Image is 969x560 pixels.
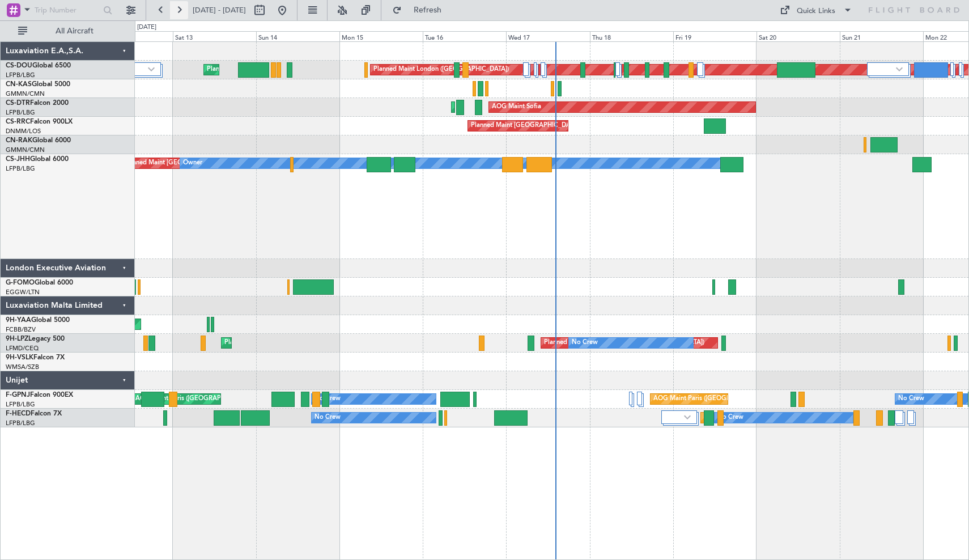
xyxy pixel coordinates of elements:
a: EGGW/LTN [6,288,40,296]
a: LFPB/LBG [6,71,35,79]
span: 9H-YAA [6,317,31,324]
span: CS-JHH [6,156,30,163]
div: Quick Links [797,6,835,17]
button: Quick Links [774,1,858,19]
a: GMMN/CMN [6,90,45,98]
span: CN-KAS [6,81,32,88]
span: Refresh [404,6,452,14]
span: [DATE] - [DATE] [193,5,246,15]
div: No Crew [717,409,743,426]
input: Trip Number [35,2,100,19]
div: No Crew [572,334,598,351]
a: CS-JHHGlobal 6000 [6,156,69,163]
div: AOG Maint Sofia [492,99,541,116]
span: CS-RRC [6,118,30,125]
span: G-FOMO [6,279,35,286]
a: GMMN/CMN [6,146,45,154]
div: Planned Maint Cannes ([GEOGRAPHIC_DATA]) [224,334,359,351]
span: All Aircraft [29,27,120,35]
div: Sat 13 [173,31,256,41]
a: CN-RAKGlobal 6000 [6,137,71,144]
div: Sun 21 [840,31,923,41]
span: 9H-VSLK [6,354,33,361]
a: F-GPNJFalcon 900EX [6,392,73,398]
div: Tue 16 [423,31,506,41]
div: Planned Maint London ([GEOGRAPHIC_DATA]) [373,61,509,78]
div: Thu 18 [590,31,673,41]
span: F-GPNJ [6,392,30,398]
a: DNMM/LOS [6,127,41,135]
a: CS-RRCFalcon 900LX [6,118,73,125]
div: Fri 19 [673,31,756,41]
img: arrow-gray.svg [896,67,903,71]
a: WMSA/SZB [6,363,39,371]
a: F-HECDFalcon 7X [6,410,62,417]
div: No Crew [314,409,341,426]
div: Planned [GEOGRAPHIC_DATA] ([GEOGRAPHIC_DATA]) [544,334,704,351]
div: Planned Maint [GEOGRAPHIC_DATA] ([GEOGRAPHIC_DATA]) [471,117,649,134]
a: CS-DTRFalcon 2000 [6,100,69,107]
span: 9H-LPZ [6,336,28,342]
div: Wed 17 [506,31,589,41]
img: arrow-gray.svg [148,67,155,71]
div: AOG Maint Paris ([GEOGRAPHIC_DATA]) [135,391,254,408]
a: 9H-YAAGlobal 5000 [6,317,70,324]
img: arrow-gray.svg [684,415,691,419]
a: CN-KASGlobal 5000 [6,81,70,88]
a: LFPB/LBG [6,419,35,427]
div: [DATE] [137,23,156,32]
span: F-HECD [6,410,31,417]
button: All Aircraft [12,22,123,40]
div: Mon 15 [339,31,423,41]
button: Refresh [387,1,455,19]
span: CN-RAK [6,137,32,144]
a: 9H-VSLKFalcon 7X [6,354,65,361]
div: Owner [183,155,202,172]
a: CS-DOUGlobal 6500 [6,62,71,69]
div: Sat 20 [756,31,840,41]
a: LFPB/LBG [6,164,35,173]
a: G-FOMOGlobal 6000 [6,279,73,286]
a: LFMD/CEQ [6,344,39,353]
a: LFPB/LBG [6,108,35,117]
div: AOG Maint Paris ([GEOGRAPHIC_DATA]) [653,391,772,408]
a: 9H-LPZLegacy 500 [6,336,65,342]
div: No Crew [898,391,924,408]
span: CS-DOU [6,62,32,69]
a: LFPB/LBG [6,400,35,409]
span: CS-DTR [6,100,30,107]
div: Planned Maint [GEOGRAPHIC_DATA] ([GEOGRAPHIC_DATA]) [207,61,385,78]
div: Sun 14 [256,31,339,41]
a: FCBB/BZV [6,325,36,334]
